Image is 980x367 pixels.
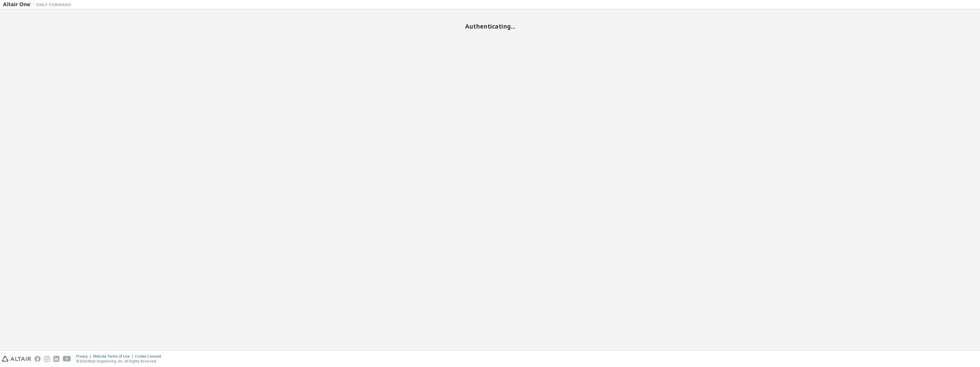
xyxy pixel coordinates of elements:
[53,356,59,362] img: linkedin.svg
[3,23,977,30] h2: Authenticating...
[76,354,93,359] div: Privacy
[2,356,31,362] img: altair_logo.svg
[93,354,135,359] div: Website Terms of Use
[63,356,71,362] img: youtube.svg
[135,354,164,359] div: Cookie Consent
[44,356,50,362] img: instagram.svg
[76,359,164,364] p: © 2025 Altair Engineering, Inc. All Rights Reserved.
[35,356,41,362] img: facebook.svg
[3,2,74,7] img: Altair One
